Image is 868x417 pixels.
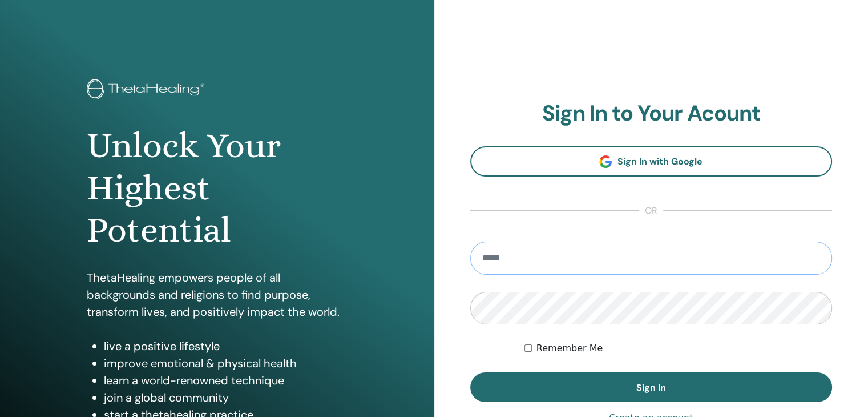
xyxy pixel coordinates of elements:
[104,372,348,389] li: learn a world-renowned technique
[536,342,603,355] label: Remember Me
[639,204,663,218] span: or
[470,146,833,177] a: Sign In with Google
[636,382,666,394] span: Sign In
[104,389,348,406] li: join a global community
[104,338,348,355] li: live a positive lifestyle
[470,372,833,402] button: Sign In
[87,125,348,252] h1: Unlock Your Highest Potential
[524,342,832,355] div: Keep me authenticated indefinitely or until I manually logout
[104,355,348,372] li: improve emotional & physical health
[617,155,703,167] span: Sign In with Google
[470,101,833,127] h2: Sign In to Your Acount
[87,269,348,320] p: ThetaHealing empowers people of all backgrounds and religions to find purpose, transform lives, a...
